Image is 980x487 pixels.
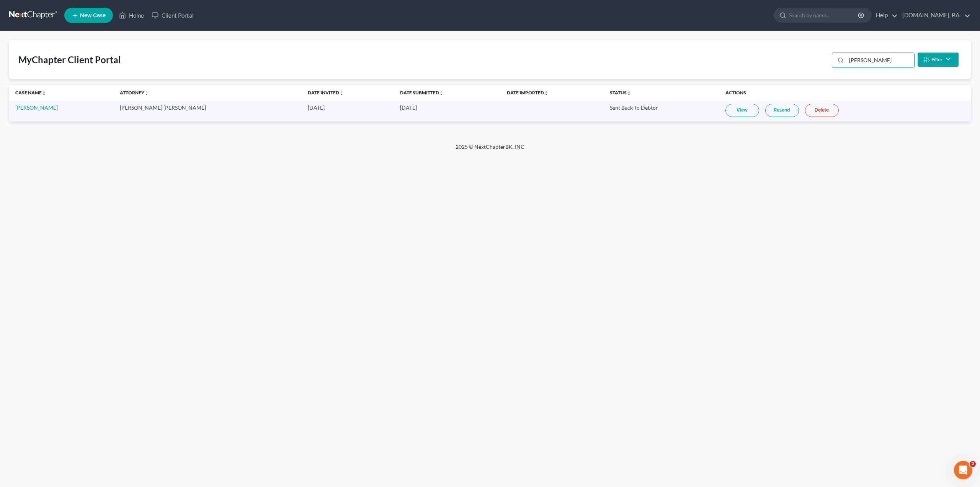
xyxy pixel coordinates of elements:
a: Attorneyunfold_more [120,90,149,95]
td: [PERSON_NAME] [PERSON_NAME] [114,100,302,122]
iframe: Intercom live chat [954,461,972,479]
a: Statusunfold_more [610,90,631,95]
a: Date Importedunfold_more [507,90,549,95]
a: [PERSON_NAME] [15,104,58,111]
button: Filter [918,53,959,67]
a: Date Submittedunfold_more [400,90,444,95]
i: unfold_more [42,91,46,95]
a: Home [115,8,148,22]
span: [DATE] [400,104,417,111]
i: unfold_more [339,91,344,95]
i: unfold_more [544,91,549,95]
a: Help [872,8,898,22]
i: unfold_more [627,91,631,95]
i: unfold_more [144,91,149,95]
input: Search... [846,53,914,67]
a: Case Nameunfold_more [15,90,46,95]
span: 2 [970,461,976,467]
input: Search by name... [789,8,859,22]
th: Actions [719,85,971,100]
a: Client Portal [148,8,198,22]
a: View [725,104,759,117]
div: MyChapter Client Portal [18,54,121,66]
a: Delete [805,104,839,117]
a: [DOMAIN_NAME], P.A. [898,8,970,22]
span: New Case [80,13,106,18]
span: [DATE] [308,104,325,111]
i: unfold_more [439,91,444,95]
div: 2025 © NextChapterBK, INC [272,143,708,157]
a: Resend [765,104,799,117]
a: Date Invitedunfold_more [308,90,344,95]
td: Sent Back To Debtor [604,100,719,122]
